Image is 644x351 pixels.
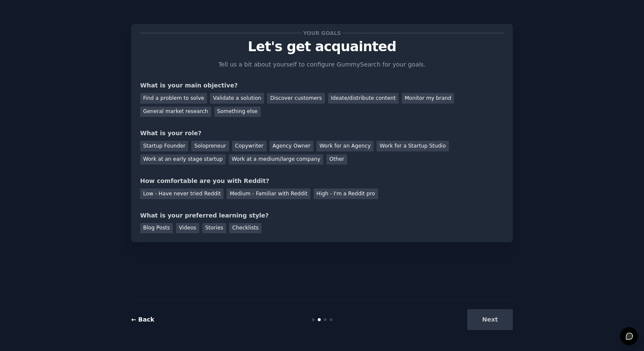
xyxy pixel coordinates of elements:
div: Other [326,154,347,165]
p: Tell us a bit about yourself to configure GummySearch for your goals. [215,60,429,69]
div: What is your preferred learning style? [140,211,504,220]
p: Let's get acquainted [140,39,504,54]
div: Startup Founder [140,141,188,151]
div: Work at a medium/large company [229,154,323,165]
div: What is your role? [140,129,504,138]
div: Videos [176,223,199,234]
div: General market research [140,107,211,117]
div: Monitor my brand [402,93,454,104]
a: ← Back [131,316,154,323]
div: High - I'm a Reddit pro [313,189,378,199]
div: Discover customers [267,93,325,104]
div: Medium - Familiar with Reddit [227,189,310,199]
div: Checklists [229,223,262,234]
div: Blog Posts [140,223,173,234]
div: What is your main objective? [140,81,504,90]
div: Agency Owner [270,141,313,151]
div: Solopreneur [191,141,229,151]
span: Your goals [302,29,342,38]
div: Work at an early stage startup [140,154,226,165]
div: Low - Have never tried Reddit [140,189,224,199]
div: Ideate/distribute content [328,93,399,104]
div: Work for an Agency [316,141,374,151]
div: Validate a solution [210,93,264,104]
div: Copywriter [232,141,267,151]
div: Find a problem to solve [140,93,207,104]
div: Work for a Startup Studio [377,141,448,151]
div: How comfortable are you with Reddit? [140,177,504,186]
div: Stories [202,223,226,234]
div: Something else [214,107,261,117]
